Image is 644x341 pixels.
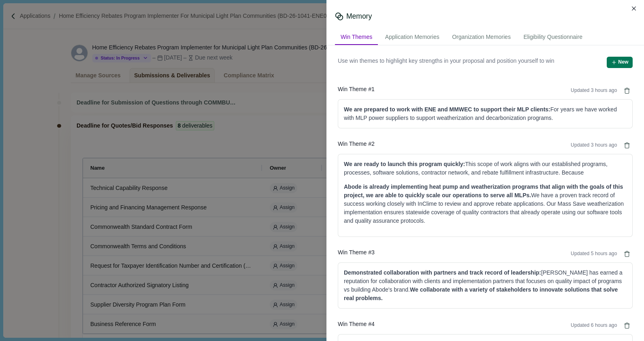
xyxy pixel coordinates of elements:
[571,250,617,258] span: Updated 5 hours ago
[629,3,640,14] button: Close
[338,57,554,68] span: Use win themes to highlight key strengths in your proposal and position yourself to win
[446,30,516,45] div: Organization Memories
[571,87,617,94] span: Updated 3 hours ago
[344,160,627,177] div: This scope of work aligns with our established programs, processes, software solutions, contracto...
[621,248,633,260] button: Delete
[621,320,633,331] button: Delete
[344,183,623,198] span: Abode is already implementing heat pump and weatherization programs that align with the goals of ...
[344,183,627,225] div: We have a proven track record of success working closely with InClime to review and approve rebat...
[344,105,627,122] div: For years we have worked with MLP power suppliers to support weatherization and decarbonization p...
[344,269,541,276] span: Demonstrated collaboration with partners and track record of leadership:
[338,85,375,96] span: Win Theme # 1
[621,85,633,96] button: Delete
[518,30,588,45] div: Eligibility Questionnaire
[571,322,617,329] span: Updated 6 hours ago
[335,30,378,45] div: Win Themes
[607,57,633,68] button: New
[344,286,618,301] span: We collaborate with a variety of stakeholders to innovate solutions that solve real problems.
[571,142,617,149] span: Updated 3 hours ago
[338,248,375,260] span: Win Theme # 3
[338,320,375,331] span: Win Theme # 4
[621,140,633,151] button: Delete
[338,140,375,151] span: Win Theme # 2
[344,106,550,113] span: We are prepared to work with ENE and MMWEC to support their MLP clients:
[346,11,372,21] div: Memory
[380,30,445,45] div: Application Memories
[344,161,465,167] span: We are ready to launch this program quickly:
[344,269,627,303] div: [PERSON_NAME] has earned a reputation for collaboration with clients and implementation partners ...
